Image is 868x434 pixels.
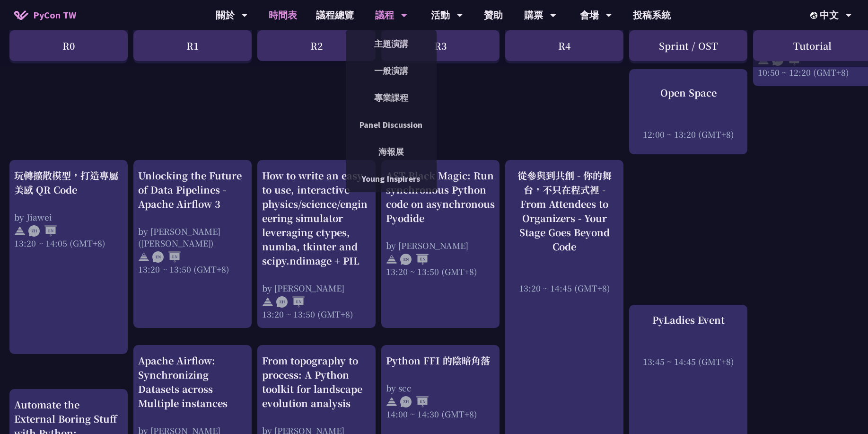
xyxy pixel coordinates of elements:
[386,266,495,277] div: 13:20 ~ 13:50 (GMT+8)
[634,128,743,140] div: 12:00 ~ 13:20 (GMT+8)
[386,382,495,394] div: by scc
[14,211,123,223] div: by Jiawei
[262,308,371,320] div: 13:20 ~ 13:50 (GMT+8)
[138,168,247,275] a: Unlocking the Future of Data Pipelines - Apache Airflow 3 by [PERSON_NAME] ([PERSON_NAME]) 13:20 ...
[138,251,149,263] img: svg+xml;base64,PHN2ZyB4bWxucz0iaHR0cDovL3d3dy53My5vcmcvMjAwMC9zdmciIHdpZHRoPSIyNCIgaGVpZ2h0PSIyNC...
[262,354,371,410] div: From topography to process: A Python toolkit for landscape evolution analysis
[138,263,247,275] div: 13:20 ~ 13:50 (GMT+8)
[510,168,619,254] div: 從參與到共創 - 你的舞台，不只在程式裡 - From Attendees to Organizers - Your Stage Goes Beyond Code
[28,225,57,237] img: ZHEN.371966e.svg
[386,354,495,420] a: Python FFI 的陰暗角落 by scc 14:00 ~ 14:30 (GMT+8)
[346,141,437,163] a: 海報展
[346,60,437,82] a: 一般演講
[386,168,495,225] div: AST Black Magic: Run synchronous Python code on asynchronous Pyodide
[346,33,437,55] a: 主題演講
[400,254,429,265] img: ENEN.5a408d1.svg
[810,12,820,19] img: Locale Icon
[386,354,495,368] div: Python FFI 的陰暗角落
[346,87,437,109] a: 專業課程
[386,254,397,265] img: svg+xml;base64,PHN2ZyB4bWxucz0iaHR0cDovL3d3dy53My5vcmcvMjAwMC9zdmciIHdpZHRoPSIyNCIgaGVpZ2h0PSIyNC...
[262,296,273,308] img: svg+xml;base64,PHN2ZyB4bWxucz0iaHR0cDovL3d3dy53My5vcmcvMjAwMC9zdmciIHdpZHRoPSIyNCIgaGVpZ2h0PSIyNC...
[346,168,437,190] a: Young Inspirers
[262,168,371,268] div: How to write an easy to use, interactive physics/science/engineering simulator leveraging ctypes,...
[33,8,76,22] span: PyCon TW
[386,396,397,407] img: svg+xml;base64,PHN2ZyB4bWxucz0iaHR0cDovL3d3dy53My5vcmcvMjAwMC9zdmciIHdpZHRoPSIyNCIgaGVpZ2h0PSIyNC...
[5,3,86,27] a: PyCon TW
[14,237,123,249] div: 13:20 ~ 14:05 (GMT+8)
[634,78,743,132] a: Open Space 12:00 ~ 13:20 (GMT+8)
[152,251,181,263] img: ENEN.5a408d1.svg
[629,30,747,61] div: Sprint / OST
[634,355,743,367] div: 13:45 ~ 14:45 (GMT+8)
[510,282,619,294] div: 13:20 ~ 14:45 (GMT+8)
[758,66,867,78] div: 10:50 ~ 12:20 (GMT+8)
[634,313,743,327] div: PyLadies Event
[262,282,371,294] div: by [PERSON_NAME]
[14,225,26,237] img: svg+xml;base64,PHN2ZyB4bWxucz0iaHR0cDovL3d3dy53My5vcmcvMjAwMC9zdmciIHdpZHRoPSIyNCIgaGVpZ2h0PSIyNC...
[138,225,247,249] div: by [PERSON_NAME] ([PERSON_NAME])
[386,408,495,420] div: 14:00 ~ 14:30 (GMT+8)
[138,168,247,211] div: Unlocking the Future of Data Pipelines - Apache Airflow 3
[386,168,495,277] a: AST Black Magic: Run synchronous Python code on asynchronous Pyodide by [PERSON_NAME] 13:20 ~ 13:...
[14,168,123,197] div: 玩轉擴散模型，打造專屬美感 QR Code
[634,85,743,99] div: Open Space
[262,168,371,320] a: How to write an easy to use, interactive physics/science/engineering simulator leveraging ctypes,...
[505,30,623,61] div: R4
[386,239,495,251] div: by [PERSON_NAME]
[276,296,305,308] img: ZHEN.371966e.svg
[14,10,28,20] img: Home icon of PyCon TW 2025
[133,30,252,61] div: R1
[346,114,437,136] a: Panel Discussion
[257,30,376,61] div: R2
[14,168,123,249] a: 玩轉擴散模型，打造專屬美感 QR Code by Jiawei 13:20 ~ 14:05 (GMT+8)
[138,354,247,410] div: Apache Airflow: Synchronizing Datasets across Multiple instances
[9,30,128,61] div: R0
[381,30,500,61] div: R3
[400,396,429,407] img: ZHEN.371966e.svg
